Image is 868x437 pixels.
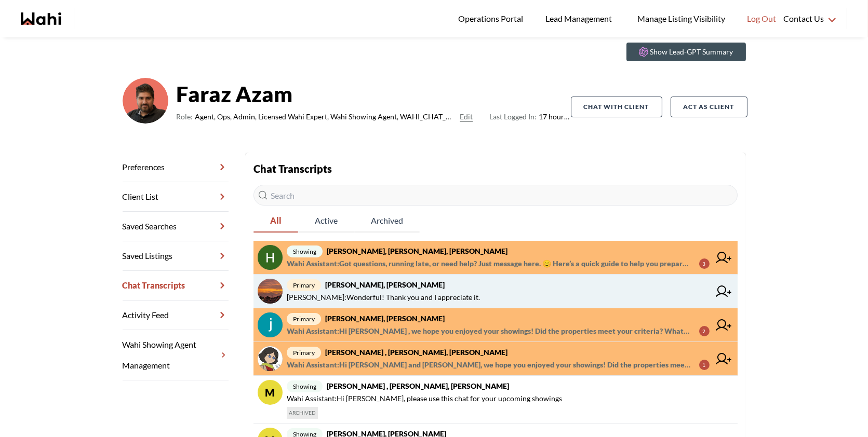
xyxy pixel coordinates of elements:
[123,301,229,330] a: Activity Feed
[489,112,537,121] span: Last Logged In:
[325,348,508,357] strong: [PERSON_NAME] , [PERSON_NAME], [PERSON_NAME]
[123,330,229,380] a: Wahi Showing Agent Management
[195,111,456,123] span: Agent, Ops, Admin, Licensed Wahi Expert, Wahi Showing Agent, WAHI_CHAT_MODERATOR
[699,258,710,269] div: 3
[287,245,323,257] span: showing
[123,78,168,124] img: d03c15c2156146a3.png
[123,212,229,241] a: Saved Searches
[258,312,283,337] img: chat avatar
[287,347,321,359] span: primary
[253,185,738,206] input: Search
[253,210,298,233] button: All
[253,275,738,308] a: primary[PERSON_NAME], [PERSON_NAME][PERSON_NAME]:Wonderful! Thank you and I appreciate it.
[298,210,354,231] span: Active
[460,111,473,123] button: Edit
[123,153,229,182] a: Preferences
[253,342,738,376] a: primary[PERSON_NAME] , [PERSON_NAME], [PERSON_NAME]Wahi Assistant:Hi [PERSON_NAME] and [PERSON_NA...
[258,380,283,405] div: M
[634,12,728,25] span: Manage Listing Visibility
[123,271,229,301] a: Chat Transcripts
[123,241,229,271] a: Saved Listings
[699,326,710,336] div: 2
[747,12,776,25] span: Log Out
[258,245,283,270] img: chat avatar
[287,407,318,419] span: ARCHIVED
[253,376,738,424] a: Mshowing[PERSON_NAME] , [PERSON_NAME], [PERSON_NAME]Wahi Assistant:Hi [PERSON_NAME], please use t...
[287,279,321,291] span: primary
[699,360,710,370] div: 1
[327,247,508,255] strong: [PERSON_NAME], [PERSON_NAME], [PERSON_NAME]
[253,308,738,342] a: primary[PERSON_NAME], [PERSON_NAME]Wahi Assistant:Hi [PERSON_NAME] , we hope you enjoyed your sho...
[626,43,746,61] button: Show Lead-GPT Summary
[298,210,354,233] button: Active
[177,111,193,123] span: Role:
[325,280,445,289] strong: [PERSON_NAME], [PERSON_NAME]
[253,162,332,175] strong: Chat Transcripts
[287,392,562,405] span: Wahi Assistant : Hi [PERSON_NAME], please use this chat for your upcoming showings
[325,314,445,323] strong: [PERSON_NAME], [PERSON_NAME]
[258,279,283,304] img: chat avatar
[21,12,61,25] a: Wahi homepage
[545,12,616,25] span: Lead Management
[458,12,527,25] span: Operations Portal
[650,47,733,57] p: Show Lead-GPT Summary
[258,346,283,371] img: chat avatar
[123,182,229,212] a: Client List
[253,210,298,231] span: All
[287,325,691,337] span: Wahi Assistant : Hi [PERSON_NAME] , we hope you enjoyed your showings! Did the properties meet yo...
[571,97,662,117] button: Chat with client
[177,78,571,110] strong: Faraz Azam
[354,210,420,231] span: Archived
[671,97,747,117] button: Act as Client
[327,381,509,390] strong: [PERSON_NAME] , [PERSON_NAME], [PERSON_NAME]
[287,291,480,304] span: [PERSON_NAME] : Wonderful! Thank you and I appreciate it.
[354,210,420,233] button: Archived
[287,380,323,392] span: showing
[489,111,570,123] span: 17 hours ago
[287,313,321,325] span: primary
[253,241,738,275] a: showing[PERSON_NAME], [PERSON_NAME], [PERSON_NAME]Wahi Assistant:Got questions, running late, or ...
[287,257,691,270] span: Wahi Assistant : Got questions, running late, or need help? Just message here. 😊 Here’s a quick g...
[287,359,691,371] span: Wahi Assistant : Hi [PERSON_NAME] and [PERSON_NAME], we hope you enjoyed your showings! Did the p...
